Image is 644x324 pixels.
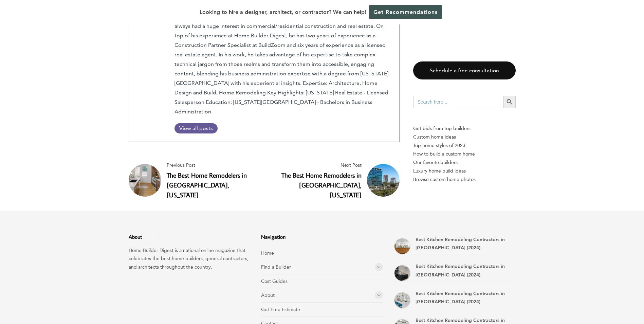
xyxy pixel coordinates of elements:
h3: Navigation [261,233,383,241]
p: [PERSON_NAME] is an Editor at Home Builder Digest with around four years of experience as a write... [174,2,391,116]
a: Schedule a free consultation [413,61,516,79]
a: Custom home ideas [413,133,516,141]
span: Previous Post [167,161,261,169]
a: The Best Home Remodelers in [GEOGRAPHIC_DATA], [US_STATE] [281,171,362,199]
a: Cost Guides [261,278,288,284]
input: Search here... [413,96,503,108]
p: Get bids from top builders [413,124,516,133]
a: Our favorite builders [413,158,516,167]
a: Get Free Estimate [261,306,300,312]
a: Top home styles of 2023 [413,141,516,150]
p: Home Builder Digest is a national online magazine that celebrates the best home builders, general... [129,246,251,271]
a: Best Kitchen Remodeling Contractors in Plantation (2024) [394,265,411,282]
h3: About [129,233,251,241]
a: Browse custom home photos [413,175,516,184]
a: The Best Home Remodelers in [GEOGRAPHIC_DATA], [US_STATE] [167,171,247,199]
a: Get Recommendations [369,5,442,19]
span: Next Post [267,161,362,169]
iframe: Drift Widget Chat Controller [610,290,636,316]
a: About [261,292,275,298]
a: Best Kitchen Remodeling Contractors in Doral (2024) [394,238,411,255]
span: View all posts [174,125,218,131]
a: Best Kitchen Remodeling Contractors in [GEOGRAPHIC_DATA] (2024) [416,263,505,278]
a: Home [261,250,274,256]
a: Best Kitchen Remodeling Contractors in [GEOGRAPHIC_DATA] (2024) [416,290,505,305]
a: Best Kitchen Remodeling Contractors in [GEOGRAPHIC_DATA] (2024) [416,236,505,251]
a: View all posts [174,123,218,133]
a: Find a Builder [261,264,291,270]
svg: Search [506,98,513,106]
a: Luxury home build ideas [413,167,516,175]
a: Best Kitchen Remodeling Contractors in Coral Gables (2024) [394,292,411,309]
a: How to build a custom home [413,150,516,158]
